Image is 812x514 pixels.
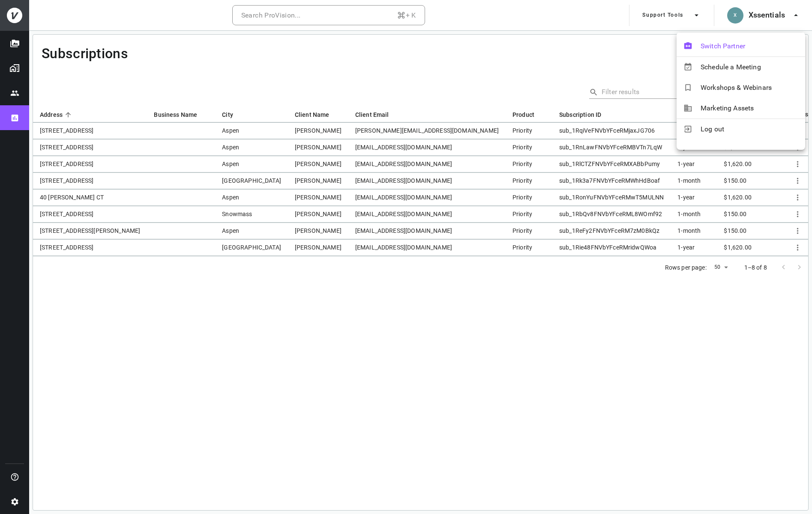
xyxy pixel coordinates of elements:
[677,57,805,77] div: Schedule a Meeting
[677,119,805,140] div: Log out
[677,98,805,119] div: Marketing Assets
[677,77,805,98] div: Workshops & Webinars
[701,62,798,72] span: Schedule a Meeting
[701,83,798,93] span: Workshops & Webinars
[701,41,798,51] span: Switch Partner
[701,124,798,134] span: Log out
[701,103,798,113] span: Marketing Assets
[677,36,805,56] div: Switch Partner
